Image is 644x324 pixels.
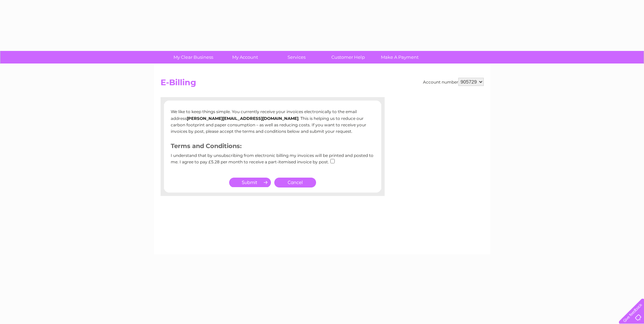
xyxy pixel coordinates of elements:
[171,141,374,153] h3: Terms and Conditions:
[274,178,316,187] a: Cancel
[423,78,484,86] div: Account number
[187,116,298,121] b: [PERSON_NAME][EMAIL_ADDRESS][DOMAIN_NAME]
[372,51,428,64] a: Make A Payment
[229,178,271,187] input: Submit
[320,51,376,64] a: Customer Help
[269,51,325,64] a: Services
[161,78,484,91] h2: E-Billing
[217,51,273,64] a: My Account
[171,153,374,169] div: I understand that by unsubscribing from electronic billing my invoices will be printed and posted...
[171,108,374,134] p: We like to keep things simple. You currently receive your invoices electronically to the email ad...
[165,51,221,64] a: My Clear Business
